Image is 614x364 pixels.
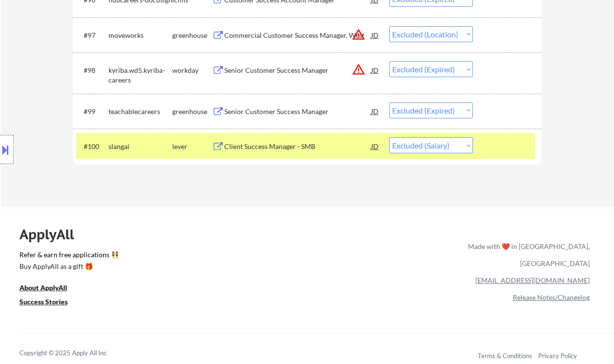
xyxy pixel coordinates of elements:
a: About ApplyAll [19,283,81,295]
div: JD [370,61,380,79]
a: Release Notes/Changelog [513,293,590,301]
div: Senior Customer Success Manager [224,66,371,75]
div: Made with ❤️ in [GEOGRAPHIC_DATA], [GEOGRAPHIC_DATA] [464,238,590,272]
div: Senior Customer Success Manager [224,107,371,116]
div: workday [172,66,212,75]
div: Client Success Manager - SMB [224,142,371,151]
div: greenhouse [172,31,212,40]
div: JD [370,137,380,155]
u: About ApplyAll [19,283,67,292]
a: Refer & earn free applications 👯‍♀️ [19,251,265,262]
div: Buy ApplyAll as a gift 🎁 [19,263,117,270]
u: Success Stories [19,298,68,306]
button: warning_amber [352,28,365,41]
button: warning_amber [352,63,365,76]
a: Privacy Policy [538,352,577,360]
a: Success Stories [19,297,81,309]
div: moveworks [108,31,172,40]
a: Terms & Conditions [478,352,532,360]
div: #97 [84,31,101,40]
div: JD [370,102,380,120]
a: Buy ApplyAll as a gift 🎁 [19,262,117,274]
a: [EMAIL_ADDRESS][DOMAIN_NAME] [475,276,590,284]
div: lever [172,142,212,151]
div: greenhouse [172,107,212,116]
div: ApplyAll [19,226,85,243]
div: Copyright © 2025 Apply All Inc [19,348,131,358]
div: Commercial Customer Success Manager, West [224,31,371,40]
div: JD [370,26,380,44]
